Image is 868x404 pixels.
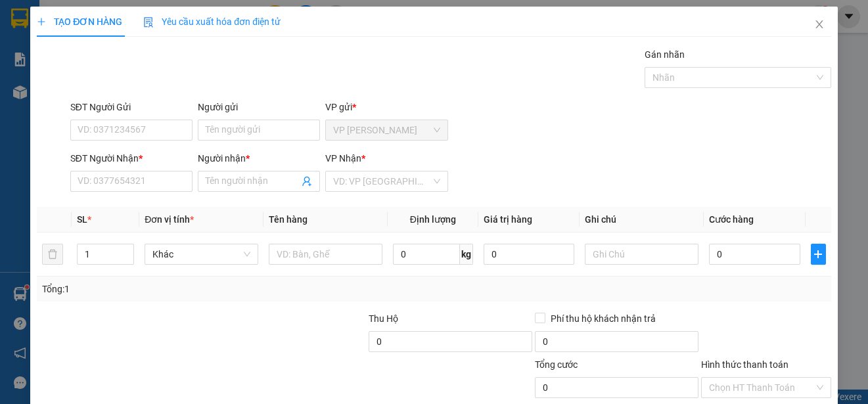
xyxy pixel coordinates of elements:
[484,214,532,225] span: Giá trị hàng
[709,214,754,225] span: Cước hàng
[701,359,788,370] label: Hình thức thanh toán
[77,214,87,225] span: SL
[325,100,447,114] div: VP gửi
[143,16,281,27] span: Yêu cầu xuất hóa đơn điện tử
[145,214,194,225] span: Đơn vị tính
[42,244,63,265] button: delete
[198,151,320,166] div: Người nhận
[198,100,320,114] div: Người gửi
[42,282,336,296] div: Tổng: 1
[410,214,456,225] span: Định lượng
[811,249,825,259] span: plus
[460,244,473,265] span: kg
[37,17,46,26] span: plus
[143,17,154,28] img: icon
[484,244,575,265] input: 0
[369,313,398,324] span: Thu Hộ
[269,214,308,225] span: Tên hàng
[37,16,122,27] span: TẠO ĐƠN HÀNG
[70,151,193,166] div: SĐT Người Nhận
[545,311,661,326] span: Phí thu hộ khách nhận trả
[333,120,440,140] span: VP Cao Tốc
[302,176,312,187] span: user-add
[152,244,250,264] span: Khác
[585,244,698,265] input: Ghi Chú
[70,100,193,114] div: SĐT Người Gửi
[269,244,382,265] input: VD: Bàn, Ghế
[811,244,826,265] button: plus
[325,153,361,164] span: VP Nhận
[645,49,685,60] label: Gán nhãn
[801,7,838,43] button: Close
[814,19,825,30] span: close
[580,207,704,233] th: Ghi chú
[535,359,578,370] span: Tổng cước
